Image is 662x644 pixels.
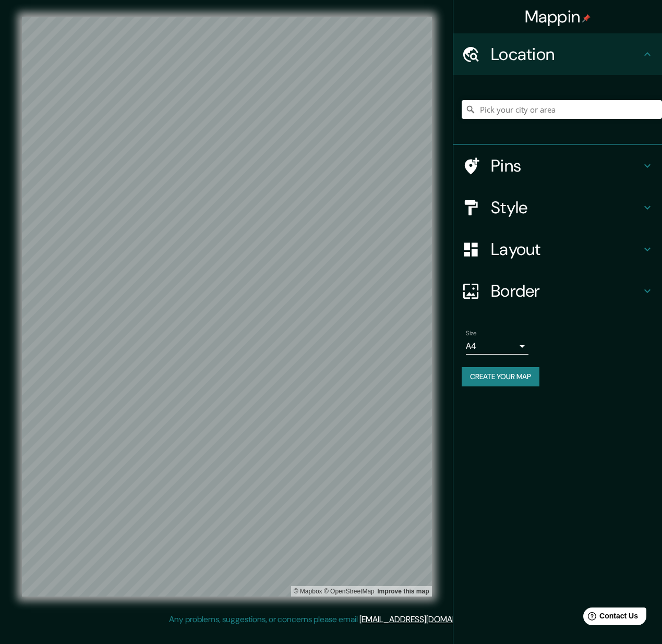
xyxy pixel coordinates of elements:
label: Size [466,329,477,338]
input: Pick your city or area [462,100,662,119]
div: Border [453,270,662,312]
canvas: Map [22,17,432,597]
h4: Mappin [525,6,591,27]
div: Pins [453,145,662,187]
h4: Style [491,197,641,218]
div: Layout [453,228,662,270]
h4: Pins [491,155,641,176]
h4: Layout [491,239,641,260]
img: pin-icon.png [582,14,591,22]
iframe: Help widget launcher [569,603,651,633]
button: Create your map [462,367,539,386]
p: Any problems, suggestions, or concerns please email . [169,613,490,626]
div: A4 [466,338,528,355]
a: Map feedback [377,588,429,595]
div: Style [453,187,662,228]
div: Location [453,33,662,75]
a: [EMAIL_ADDRESS][DOMAIN_NAME] [359,614,488,625]
h4: Location [491,44,641,65]
a: Mapbox [294,588,322,595]
a: OpenStreetMap [324,588,375,595]
h4: Border [491,281,641,301]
